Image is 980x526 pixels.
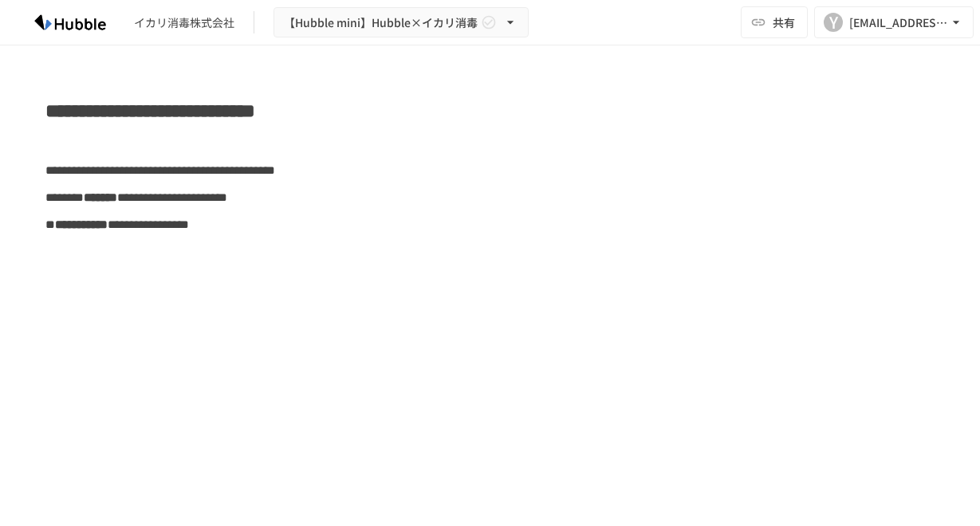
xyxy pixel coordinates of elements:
[773,14,795,31] span: 共有
[134,14,234,31] div: イカリ消毒株式会社
[284,13,478,33] span: 【Hubble mini】Hubble×イカリ消毒
[849,13,948,33] div: [EMAIL_ADDRESS][DOMAIN_NAME]
[824,13,843,32] div: Y
[741,6,808,38] button: 共有
[814,6,974,38] button: Y[EMAIL_ADDRESS][DOMAIN_NAME]
[274,7,529,38] button: 【Hubble mini】Hubble×イカリ消毒
[19,10,121,35] img: HzDRNkGCf7KYO4GfwKnzITak6oVsp5RHeZBEM1dQFiQ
